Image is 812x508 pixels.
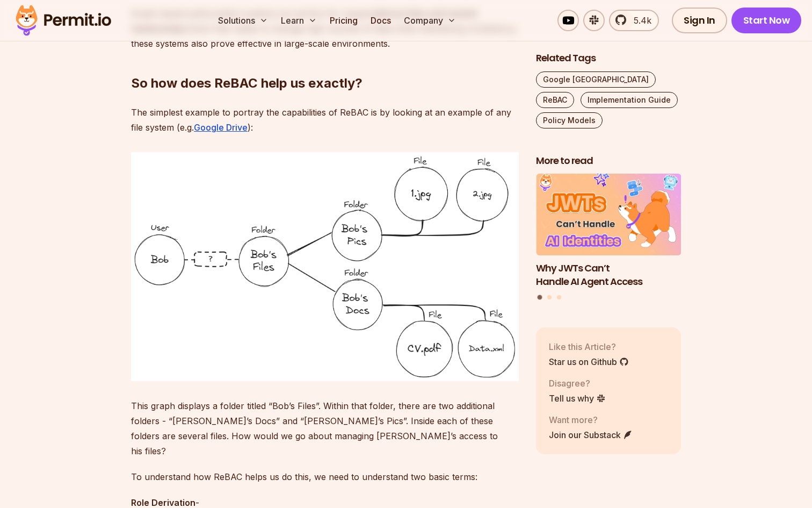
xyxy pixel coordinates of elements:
h2: Related Tags [536,52,681,65]
button: Go to slide 3 [557,296,561,300]
p: This graph displays a folder titled “Bob’s Files”. Within that folder, there are two additional f... [131,398,519,459]
p: Disagree? [549,377,606,390]
a: Why JWTs Can’t Handle AI Agent AccessWhy JWTs Can’t Handle AI Agent Access [536,174,681,289]
a: Star us on Github [549,355,629,368]
a: Google [GEOGRAPHIC_DATA] [536,71,656,88]
li: 1 of 3 [536,174,681,289]
img: Permit logo [11,2,116,39]
img: Why JWTs Can’t Handle AI Agent Access [536,174,681,256]
a: Implementation Guide [581,92,678,108]
strong: Role Derivation [131,497,195,508]
p: Like this Article? [549,340,629,353]
button: Go to slide 1 [538,295,542,300]
p: To understand how ReBAC helps us do this, we need to understand two basic terms: [131,469,519,484]
a: Tell us why [549,392,606,405]
img: ReBAC 1.png [131,152,519,381]
a: ReBAC [536,92,574,108]
h3: Why JWTs Can’t Handle AI Agent Access [536,262,681,289]
a: Sign In [672,8,727,33]
span: 5.4k [627,14,651,27]
a: Policy Models [536,112,603,128]
h2: So how does ReBAC help us exactly? [131,32,519,92]
a: 5.4k [609,10,659,31]
p: Want more? [549,413,633,426]
h2: More to read [536,154,681,168]
button: Solutions [214,10,272,31]
a: Docs [366,10,395,31]
a: Pricing [325,10,362,31]
button: Go to slide 2 [547,296,552,300]
div: Posts [536,174,681,302]
button: Learn [277,10,321,31]
a: Google Drive [194,122,248,133]
a: Join our Substack [549,428,633,441]
p: The simplest example to portray the capabilities of ReBAC is by looking at an example of any file... [131,105,519,135]
button: Company [400,10,460,31]
a: Start Now [731,8,802,33]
